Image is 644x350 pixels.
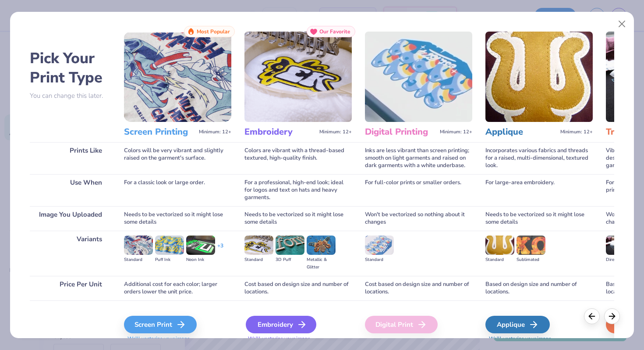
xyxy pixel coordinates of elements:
span: We'll vectorize your image. [244,335,352,343]
span: Minimum: 12+ [440,129,472,135]
img: Digital Printing [365,32,472,122]
div: For full-color prints or smaller orders. [365,174,472,206]
img: Standard [365,236,394,255]
h3: Digital Printing [365,126,436,138]
span: Minimum: 12+ [199,129,231,135]
div: Direct-to-film [606,256,635,264]
span: Minimum: 12+ [560,129,593,135]
div: Use When [30,174,111,206]
div: Colors are vibrant with a thread-based textured, high-quality finish. [244,142,352,174]
img: Standard [485,236,514,255]
img: Applique [485,32,593,122]
div: Standard [244,256,273,264]
div: Image You Uploaded [30,206,111,231]
div: Standard [124,256,153,264]
div: 3D Puff [276,256,304,264]
img: 3D Puff [276,236,304,255]
span: Most Popular [197,29,230,35]
h3: Embroidery [244,126,316,138]
div: Embroidery [246,316,316,333]
img: Sublimated [517,236,545,255]
img: Puff Ink [155,236,184,255]
div: Based on design size and number of locations. [485,276,593,300]
div: Colors will be very vibrant and slightly raised on the garment's surface. [124,142,231,174]
div: Won't be vectorized so nothing about it changes [365,206,472,231]
div: Additional cost for each color; larger orders lower the unit price. [124,276,231,300]
div: Neon Ink [186,256,215,264]
h2: Pick Your Print Type [30,49,111,87]
div: Sublimated [517,256,545,264]
div: Cost based on design size and number of locations. [244,276,352,300]
div: Price Per Unit [30,276,111,300]
span: Our Favorite [319,29,350,35]
div: Cost based on design size and number of locations. [365,276,472,300]
p: You can change this later. [30,92,111,100]
div: Needs to be vectorized so it might lose some details [124,206,231,231]
div: Screen Print [124,316,197,333]
span: We'll vectorize your image. [485,335,593,343]
img: Screen Printing [124,32,231,122]
div: For a classic look or large order. [124,174,231,206]
span: We'll vectorize your image. [124,335,231,343]
img: Direct-to-film [606,236,635,255]
img: Neon Ink [186,236,215,255]
img: Standard [124,236,153,255]
div: Applique [485,316,550,333]
div: Puff Ink [155,256,184,264]
img: Standard [244,236,273,255]
span: Minimum: 12+ [319,129,352,135]
div: Prints Like [30,142,111,174]
div: Needs to be vectorized so it might lose some details [485,206,593,231]
img: Metallic & Glitter [307,236,336,255]
div: Variants [30,231,111,276]
div: Digital Print [365,316,438,333]
div: For a professional, high-end look; ideal for logos and text on hats and heavy garments. [244,174,352,206]
h3: Screen Printing [124,126,195,138]
div: For large-area embroidery. [485,174,593,206]
div: Incorporates various fabrics and threads for a raised, multi-dimensional, textured look. [485,142,593,174]
h3: Applique [485,126,557,138]
div: Inks are less vibrant than screen printing; smooth on light garments and raised on dark garments ... [365,142,472,174]
div: + 3 [217,242,223,257]
div: Needs to be vectorized so it might lose some details [244,206,352,231]
div: Standard [365,256,394,264]
div: Standard [485,256,514,264]
img: Embroidery [244,32,352,122]
button: Close [614,16,630,32]
div: Metallic & Glitter [307,256,336,271]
